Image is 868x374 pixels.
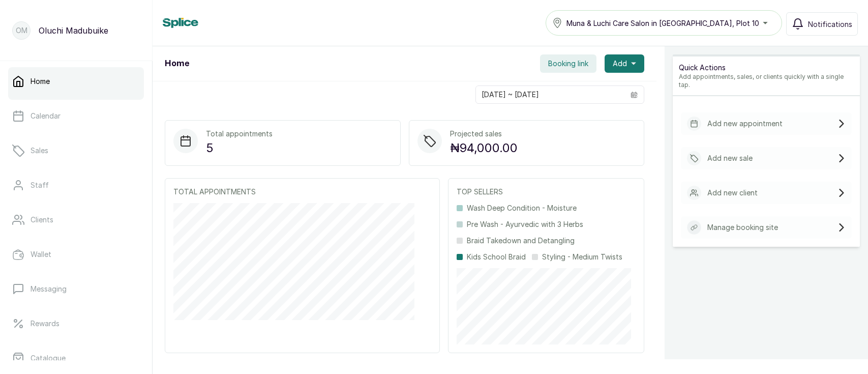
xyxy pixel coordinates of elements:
span: Add [613,59,627,69]
p: Kids School Braid [467,252,526,262]
a: Home [8,67,144,96]
p: Wash Deep Condition - Moisture [467,203,577,213]
p: Add new sale [707,153,753,163]
p: Add appointments, sales, or clients quickly with a single tap. [679,73,854,89]
p: Projected sales [450,129,518,139]
a: Staff [8,171,144,199]
button: Notifications [786,12,858,36]
p: TOP SELLERS [457,187,636,197]
p: TOTAL APPOINTMENTS [173,187,431,197]
p: Manage booking site [707,222,778,233]
p: Wallet [31,249,51,260]
svg: calendar [631,91,638,98]
p: Add new appointment [707,119,783,129]
p: Sales [31,146,48,156]
p: Add new client [707,188,758,198]
p: Catalogue [31,353,66,363]
p: Braid Takedown and Detangling [467,236,575,246]
p: Home [31,76,50,87]
a: Clients [8,206,144,234]
input: Select date [476,86,624,103]
span: Muna & Luchi Care Salon in [GEOGRAPHIC_DATA], Plot 10 [566,18,759,28]
a: Catalogue [8,344,144,372]
p: Rewards [31,319,59,329]
a: Sales [8,136,144,165]
a: Calendar [8,102,144,130]
p: Quick Actions [679,63,854,73]
a: Messaging [8,275,144,303]
p: ₦94,000.00 [450,139,518,157]
button: Add [605,54,644,73]
p: Messaging [31,284,67,294]
a: Rewards [8,309,144,338]
a: Wallet [8,240,144,269]
p: Styling - Medium Twists [542,252,622,262]
p: 5 [206,139,273,157]
h1: Home [165,57,189,70]
span: Booking link [548,59,588,69]
button: Booking link [540,54,596,73]
p: Total appointments [206,129,273,139]
p: Staff [31,180,49,190]
p: Calendar [31,111,61,121]
p: Oluchi Madubuike [39,24,108,37]
button: Muna & Luchi Care Salon in [GEOGRAPHIC_DATA], Plot 10 [546,10,782,36]
p: Clients [31,215,53,225]
p: Pre Wash - Ayurvedic with 3 Herbs [467,219,583,229]
p: OM [16,25,27,36]
span: Notifications [808,19,852,30]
